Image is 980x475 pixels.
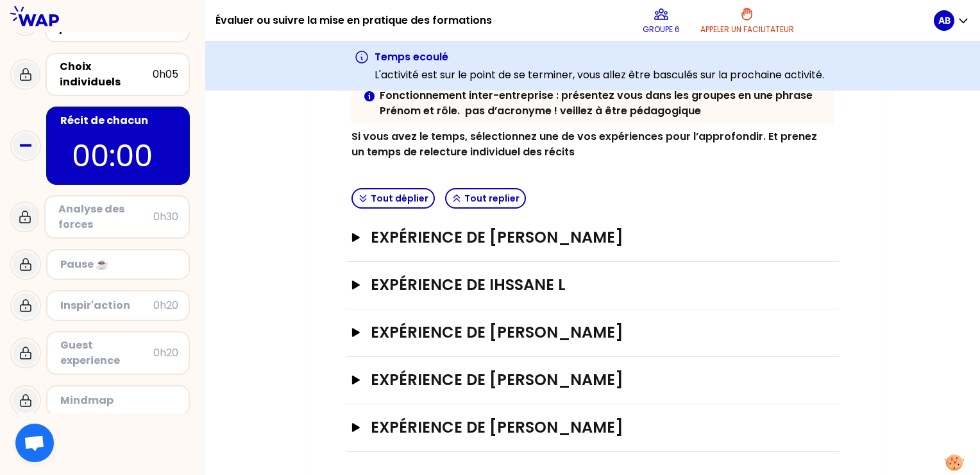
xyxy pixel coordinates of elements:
[60,393,178,408] div: Mindmap
[351,129,820,159] strong: Si vous avez le temps, sélectionnez une de vos expériences pour l’approfondir. Et prenez un temps...
[60,338,153,368] div: Guest experience
[938,14,950,27] p: AB
[15,424,54,462] div: Ouvrir le chat
[643,24,680,35] p: Groupe 6
[351,227,834,248] button: Expérience de [PERSON_NAME]
[375,67,824,83] p: L'activité est sur le point de se terminer, vous allez être basculés sur la prochaine activité.
[934,10,970,31] button: AB
[153,67,178,82] div: 0h05
[371,275,789,295] h3: Expérience de Ihssane L
[60,59,153,90] div: Choix individuels
[153,209,178,225] div: 0h30
[371,417,789,438] h3: Expérience de [PERSON_NAME]
[351,275,834,295] button: Expérience de Ihssane L
[371,370,789,390] h3: Expérience de [PERSON_NAME]
[72,134,164,178] p: 00:00
[700,24,794,35] p: Appeler un facilitateur
[60,298,153,313] div: Inspir'action
[153,298,178,313] div: 0h20
[351,188,435,209] button: Tout déplier
[371,227,789,248] h3: Expérience de [PERSON_NAME]
[153,345,178,361] div: 0h20
[695,1,799,40] button: Appeler un facilitateur
[380,88,815,118] strong: Fonctionnement inter-entreprise : présentez vous dans les groupes en une phrase Prénom et rôle. p...
[60,113,178,128] div: Récit de chacun
[445,188,526,209] button: Tout replier
[371,322,789,343] h3: Expérience de [PERSON_NAME]
[375,49,824,65] h3: Temps ecoulé
[351,370,834,390] button: Expérience de [PERSON_NAME]
[351,322,834,343] button: Expérience de [PERSON_NAME]
[58,202,153,232] div: Analyse des forces
[638,1,685,40] button: Groupe 6
[351,417,834,438] button: Expérience de [PERSON_NAME]
[60,257,178,272] div: Pause ☕️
